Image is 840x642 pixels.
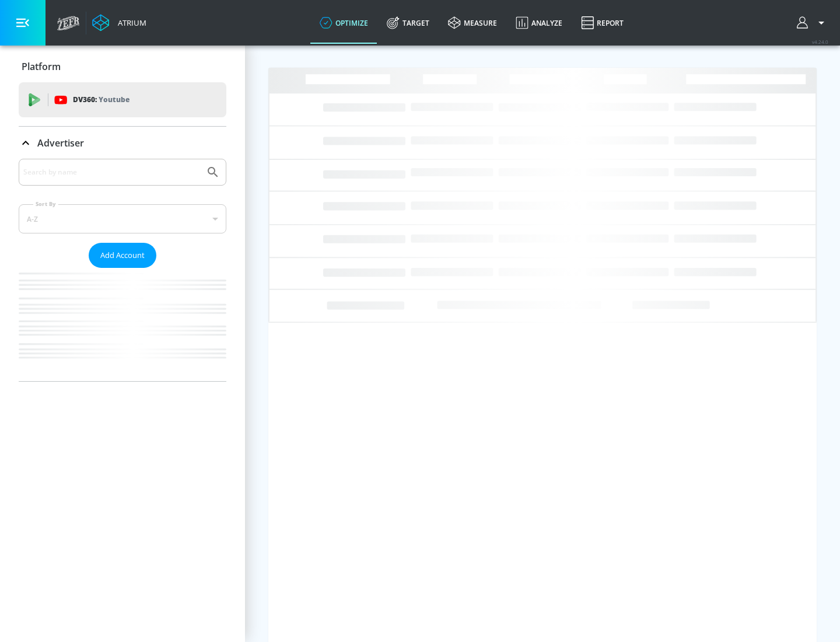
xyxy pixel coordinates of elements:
a: Analyze [506,2,572,44]
div: Platform [19,50,226,83]
div: Atrium [113,18,146,28]
a: Report [572,2,633,44]
p: Advertiser [37,137,84,149]
p: Youtube [99,93,129,106]
a: Target [377,2,439,44]
span: v 4.24.0 [812,39,828,45]
span: Add Account [100,249,145,262]
div: Advertiser [19,127,226,159]
div: A-Z [19,204,226,233]
div: Advertiser [19,159,226,381]
p: DV360: [73,93,129,106]
nav: list of Advertiser [19,268,226,381]
button: Add Account [89,243,156,268]
input: Search by name [23,165,200,180]
label: Sort By [33,200,58,208]
a: optimize [310,2,377,44]
a: measure [439,2,506,44]
a: Atrium [92,14,146,32]
p: Platform [22,60,61,73]
div: DV360: Youtube [19,82,226,117]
